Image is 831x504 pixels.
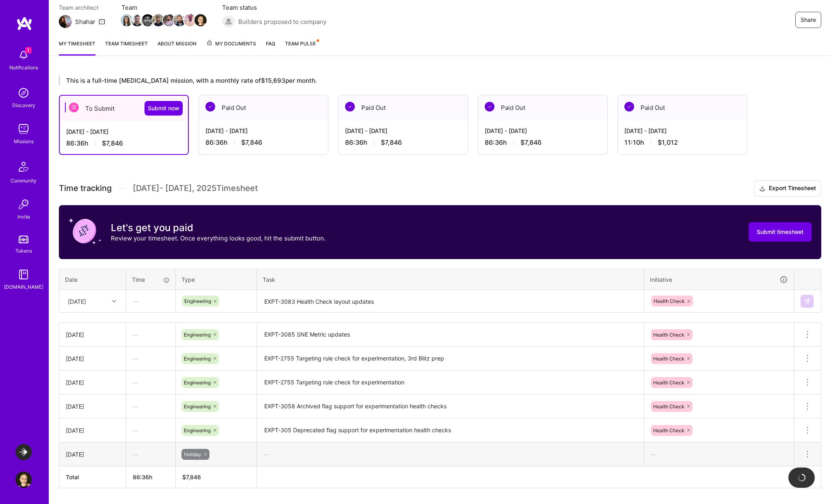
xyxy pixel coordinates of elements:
[624,102,634,112] img: Paid Out
[184,356,211,362] span: Engineering
[126,396,175,417] div: —
[60,96,188,121] div: To Submit
[153,13,164,27] a: Team Member Avatar
[66,354,119,363] div: [DATE]
[132,275,170,284] div: Time
[126,466,176,488] th: 86:36h
[66,127,181,136] div: [DATE] - [DATE]
[126,444,175,465] div: —
[69,215,101,247] img: coin
[9,63,38,72] div: Notifications
[258,291,643,312] textarea: EXPT-3083 Health Check layout updates
[285,41,316,47] span: Team Pulse
[644,444,794,465] div: —
[195,13,206,27] a: Team Member Avatar
[258,395,643,418] textarea: EXPT-3058 Archived flag support for experimentation health checks
[59,75,765,85] div: This is a full-time [MEDICAL_DATA] mission, with a monthly rate of $15,693 per month.
[206,39,256,48] span: My Documents
[795,12,821,28] button: Share
[126,372,175,393] div: —
[653,332,684,338] span: Health Check
[184,451,201,457] span: Holiday
[15,196,32,212] img: Invite
[66,330,119,339] div: [DATE]
[658,138,678,147] span: $1,012
[205,102,215,112] img: Paid Out
[759,184,766,193] i: icon Download
[19,236,28,243] img: tokens
[15,47,32,63] img: bell
[75,17,95,26] div: Shahar
[258,347,643,370] textarea: EXPT-2755 Targeting rule check for experimentation, 3rd Blitz prep
[25,47,32,54] span: 1
[142,14,154,26] img: Team Member Avatar
[205,127,322,135] div: [DATE] - [DATE]
[126,324,175,345] div: —
[152,14,164,26] img: Team Member Avatar
[68,297,86,305] div: [DATE]
[4,283,43,291] div: [DOMAIN_NAME]
[485,127,601,135] div: [DATE] - [DATE]
[485,138,601,147] div: 86:36 h
[121,3,206,12] span: Team
[174,13,185,27] a: Team Member Avatar
[653,356,684,362] span: Health Check
[163,14,175,26] img: Team Member Avatar
[184,298,211,304] span: Engineering
[59,39,95,56] a: My timesheet
[173,14,186,26] img: Team Member Avatar
[624,138,740,147] div: 11:10 h
[126,420,175,441] div: —
[618,95,747,120] div: Paid Out
[13,444,34,460] a: LaunchDarkly: Experimentation Delivery Team
[485,102,494,112] img: Paid Out
[184,403,211,410] span: Engineering
[13,472,34,488] a: User Avatar
[754,180,821,197] button: Export Timesheet
[121,14,133,26] img: Team Member Avatar
[11,176,37,185] div: Community
[222,3,326,12] span: Team status
[801,295,814,308] div: null
[126,348,175,369] div: —
[59,15,72,28] img: Team Architect
[145,101,183,116] button: Submit now
[15,247,32,255] div: Tokens
[133,183,258,193] span: [DATE] - [DATE] , 2025 Timesheet
[102,139,123,148] span: $7,846
[205,138,322,147] div: 86:36 h
[158,39,196,56] a: About Mission
[238,17,326,26] span: Builders proposed to company
[258,324,643,346] textarea: EXPT-3085 SNE Metric updates
[66,378,119,387] div: [DATE]
[99,18,105,25] i: icon Mail
[15,85,32,101] img: discovery
[749,222,812,242] button: Submit timesheet
[258,371,643,394] textarea: EXPT-2755 Targeting rule check for experimentation
[17,212,30,221] div: Invite
[339,95,468,120] div: Paid Out
[176,466,257,488] th: $7,846
[199,95,328,120] div: Paid Out
[131,14,143,26] img: Team Member Avatar
[66,426,119,435] div: [DATE]
[653,403,684,410] span: Health Check
[654,298,685,304] span: Health Check
[184,380,211,386] span: Engineering
[653,427,684,433] span: Health Check
[127,290,175,312] div: —
[111,234,326,242] p: Review your timesheet. Once everything looks good, hit the submit button.
[164,13,174,27] a: Team Member Avatar
[105,39,148,56] a: Team timesheet
[66,402,119,411] div: [DATE]
[285,39,318,56] a: Team Pulse
[15,121,32,137] img: teamwork
[757,228,803,236] span: Submit timesheet
[176,269,257,290] th: Type
[15,444,32,460] img: LaunchDarkly: Experimentation Delivery Team
[184,332,211,338] span: Engineering
[241,138,262,147] span: $7,846
[14,137,34,146] div: Missions
[184,427,211,433] span: Engineering
[222,15,235,28] img: Builders proposed to company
